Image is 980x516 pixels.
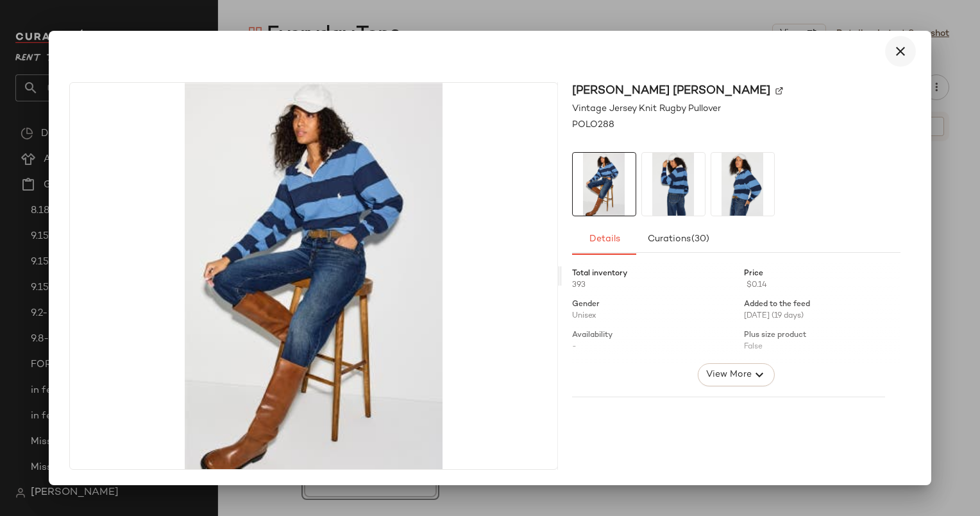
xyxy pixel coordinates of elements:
span: [PERSON_NAME] [PERSON_NAME] [572,82,770,99]
button: View More [697,363,774,386]
span: Details [588,234,620,245]
span: POLO288 [572,118,614,132]
span: Curations [646,234,709,245]
span: View More [705,367,751,383]
img: svg%3e [775,87,783,95]
img: POLO288.jpg [711,153,774,216]
span: (30) [690,234,709,245]
img: POLO288.jpg [70,83,557,469]
img: POLO288.jpg [573,153,636,216]
span: Vintage Jersey Knit Rugby Pullover [572,102,721,116]
img: POLO288.jpg [642,153,705,216]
